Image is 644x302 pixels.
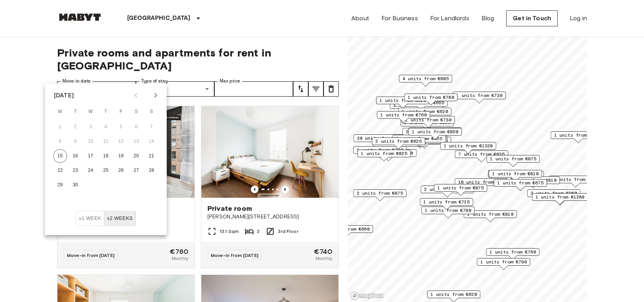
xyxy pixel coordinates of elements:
[129,149,143,163] button: 20
[62,78,91,84] label: Move-in date
[398,108,451,120] div: Map marker
[421,186,474,197] div: Map marker
[211,252,258,258] span: Move-in from [DATE]
[480,258,527,265] span: 1 units from €790
[324,81,339,97] button: tune
[141,78,168,84] label: Type of stay
[145,164,158,178] button: 28
[361,150,407,157] span: 1 units from €825
[129,104,143,120] span: Saturday
[314,248,332,255] span: €740
[76,211,136,226] div: Move In Flexibility
[69,178,82,192] button: 30
[464,210,517,222] div: Map marker
[570,14,587,23] a: Log in
[453,92,506,103] div: Map marker
[357,135,406,142] span: 20 units from €655
[129,164,143,178] button: 27
[497,179,544,186] span: 1 units from €675
[489,170,542,182] div: Map marker
[201,106,339,268] a: Marketing picture of unit DE-01-09-029-01QPrevious imagePrevious imagePrivate room[PERSON_NAME][S...
[420,198,473,210] div: Map marker
[114,149,128,163] button: 19
[357,147,403,153] span: 2 units from €790
[532,193,588,205] div: Map marker
[76,211,104,226] button: ±1 week
[104,211,136,226] button: ±2 weeks
[380,111,427,118] span: 1 units from €760
[440,142,496,154] div: Map marker
[434,184,487,196] div: Map marker
[396,135,442,142] span: 3 units from €655
[486,248,539,260] div: Map marker
[281,186,289,193] button: Previous image
[54,91,74,100] div: [DATE]
[458,179,507,186] span: 18 units from €650
[549,176,602,187] div: Map marker
[53,178,67,192] button: 29
[405,116,451,123] span: 1 units from €730
[220,78,240,84] label: Max price
[57,13,103,21] img: Habyt
[444,142,493,149] span: 1 units from €1320
[145,104,158,120] span: Sunday
[402,128,456,140] div: Map marker
[323,226,370,233] span: 1 units from €660
[114,164,128,178] button: 26
[353,146,406,158] div: Map marker
[402,108,448,115] span: 1 units from €620
[278,228,298,235] span: 3rd Floor
[467,211,513,218] span: 1 units from €810
[455,150,508,162] div: Map marker
[114,104,128,120] span: Friday
[53,104,67,120] span: Monday
[430,291,477,298] span: 1 units from €620
[99,104,113,120] span: Thursday
[372,137,425,149] div: Map marker
[406,128,452,135] span: 2 units from €655
[69,149,82,163] button: 16
[127,14,191,23] p: [GEOGRAPHIC_DATA]
[527,189,580,201] div: Map marker
[489,249,536,255] span: 1 units from €760
[481,14,494,23] a: Blog
[492,170,539,177] span: 1 units from €810
[381,14,418,23] a: For Business
[251,186,258,193] button: Previous image
[316,255,332,262] span: Monthly
[364,150,413,157] span: 1 units from €1150
[421,207,475,218] div: Map marker
[494,179,547,191] div: Map marker
[354,134,410,146] div: Map marker
[53,149,67,163] button: 15
[361,149,417,161] div: Map marker
[554,132,603,139] span: 1 units from €1100
[172,255,188,262] span: Monthly
[57,46,339,72] span: Private rooms and apartments for rent in [GEOGRAPHIC_DATA]
[353,189,406,201] div: Map marker
[506,10,558,26] a: Get in Touch
[402,75,449,82] span: 4 units from €605
[84,149,97,163] button: 17
[392,135,446,147] div: Map marker
[99,164,113,178] button: 25
[536,194,585,200] span: 1 units from €1280
[392,135,448,147] div: Map marker
[149,89,162,102] button: Next month
[552,176,599,183] span: 5 units from €645
[400,119,454,131] div: Map marker
[220,228,239,235] span: 13.1 Sqm
[408,128,462,140] div: Map marker
[424,186,470,193] span: 2 units from €865
[408,94,454,101] span: 1 units from €780
[510,177,556,184] span: 1 units from €810
[377,111,430,123] div: Map marker
[401,137,448,144] span: 2 units from €760
[425,207,471,214] span: 1 units from €780
[53,164,67,178] button: 22
[69,164,82,178] button: 23
[69,104,82,120] span: Tuesday
[308,81,324,97] button: tune
[357,190,403,197] span: 2 units from €875
[207,204,252,213] span: Private room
